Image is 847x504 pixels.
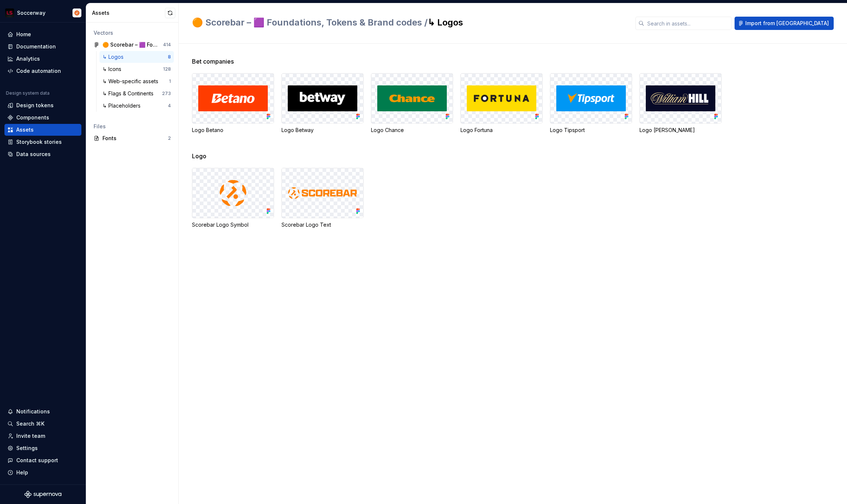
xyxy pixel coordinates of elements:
[102,41,158,48] div: 🟠 Scorebar – 🟪 Foundations, Tokens & Brand codes
[168,54,171,60] div: 8
[371,126,453,134] div: Logo Chance
[745,20,829,27] span: Import from [GEOGRAPHIC_DATA]
[91,39,174,51] a: 🟠 Scorebar – 🟪 Foundations, Tokens & Brand codes414
[16,444,38,452] div: Settings
[4,124,81,136] a: Assets
[4,53,81,65] a: Analytics
[162,91,171,97] div: 273
[99,88,174,99] a: ↳ Flags & Continents273
[4,41,81,53] a: Documentation
[550,126,632,134] div: Logo Tipsport
[16,457,58,464] div: Contact support
[24,491,61,498] svg: Supernova Logo
[4,65,81,77] a: Code automation
[92,9,165,17] div: Assets
[281,126,364,134] div: Logo Betway
[6,90,50,96] div: Design system data
[16,31,31,38] div: Home
[17,9,45,17] div: Soccerway
[5,9,14,17] img: 1cfd2711-9720-4cf8-9a0a-efdc1fe4f993.png
[163,42,171,48] div: 414
[72,9,81,17] img: SYMBIO Agency Designers
[4,418,81,430] button: Search ⌘K
[102,78,161,85] div: ↳ Web-specific assets
[91,132,174,144] a: Fonts2
[16,114,49,121] div: Components
[4,148,81,160] a: Data sources
[99,75,174,87] a: ↳ Web-specific assets1
[281,221,364,229] div: Scorebar Logo Text
[102,90,156,97] div: ↳ Flags & Continents
[192,126,274,134] div: Logo Betano
[4,112,81,124] a: Components
[4,406,81,417] button: Notifications
[102,102,144,109] div: ↳ Placeholders
[640,126,722,134] div: Logo [PERSON_NAME]
[644,17,732,30] input: Search in assets...
[4,136,81,148] a: Storybook stories
[102,135,168,142] div: Fonts
[102,65,124,73] div: ↳ Icons
[192,152,206,160] span: Logo
[192,17,627,28] h2: ↳ Logos
[16,126,34,133] div: Assets
[16,469,28,476] div: Help
[16,138,62,146] div: Storybook stories
[16,408,50,415] div: Notifications
[192,57,234,66] span: Bet companies
[94,29,171,37] div: Vectors
[4,430,81,442] a: Invite team
[94,123,171,130] div: Files
[163,66,171,72] div: 128
[16,150,51,158] div: Data sources
[735,17,834,30] button: Import from [GEOGRAPHIC_DATA]
[4,467,81,478] button: Help
[4,454,81,466] button: Contact support
[16,67,61,75] div: Code automation
[192,17,428,28] span: 🟠 Scorebar – 🟪 Foundations, Tokens & Brand codes /
[192,221,274,229] div: Scorebar Logo Symbol
[16,420,44,427] div: Search ⌘K
[169,78,171,84] div: 1
[168,103,171,109] div: 4
[168,135,171,141] div: 2
[99,51,174,63] a: ↳ Logos8
[16,43,56,50] div: Documentation
[4,99,81,111] a: Design tokens
[16,432,45,440] div: Invite team
[460,126,543,134] div: Logo Fortuna
[4,28,81,40] a: Home
[16,102,54,109] div: Design tokens
[99,100,174,112] a: ↳ Placeholders4
[1,5,84,21] button: SoccerwaySYMBIO Agency Designers
[102,53,126,61] div: ↳ Logos
[16,55,40,62] div: Analytics
[4,442,81,454] a: Settings
[99,63,174,75] a: ↳ Icons128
